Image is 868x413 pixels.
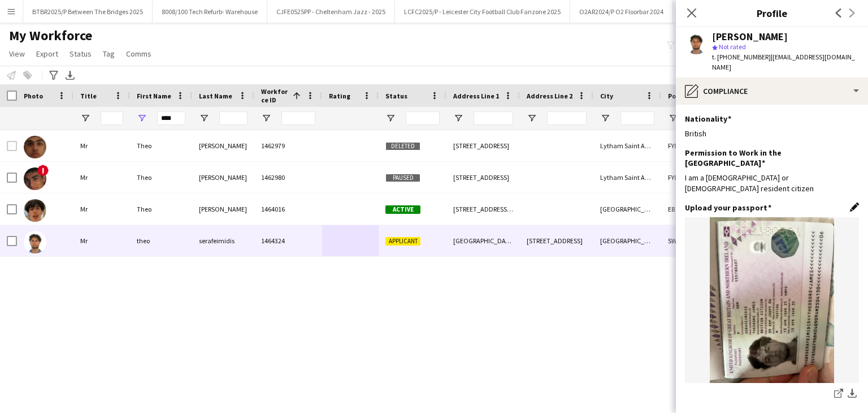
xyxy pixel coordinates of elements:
[520,225,593,256] div: [STREET_ADDRESS]
[712,32,788,42] div: [PERSON_NAME]
[199,92,232,100] span: Last Name
[121,46,156,61] a: Comms
[685,217,859,383] img: f33a40db-6591-4d4e-b8c4-896d4ea05ef2.jpeg
[37,165,49,176] span: !
[570,1,673,23] button: O2AR2024/P O2 Floorbar 2024
[80,92,97,100] span: Title
[47,68,60,82] app-action-btn: Advanced filters
[593,225,661,256] div: [GEOGRAPHIC_DATA]
[126,49,151,59] span: Comms
[385,205,420,214] span: Active
[24,167,46,190] img: Theo dickens
[254,162,322,193] div: 1462980
[593,130,661,161] div: Lytham Saint Annes
[137,92,171,100] span: First Name
[36,49,58,59] span: Export
[130,193,192,225] div: Theo
[685,128,859,139] div: British
[70,49,92,59] span: Status
[453,92,499,100] span: Address Line 1
[712,53,855,71] span: | [EMAIL_ADDRESS][DOMAIN_NAME]
[446,162,520,193] div: [STREET_ADDRESS]
[24,92,43,100] span: Photo
[130,162,192,193] div: Theo
[73,193,130,225] div: Mr
[600,113,610,123] button: Open Filter Menu
[192,193,254,225] div: [PERSON_NAME]
[130,130,192,161] div: Theo
[406,111,440,125] input: Status Filter Input
[661,225,729,256] div: SW18 2RL
[453,113,463,123] button: Open Filter Menu
[661,193,729,225] div: E8 1DQ
[474,111,513,125] input: Address Line 1 Filter Input
[385,113,396,123] button: Open Filter Menu
[103,49,115,59] span: Tag
[192,162,254,193] div: [PERSON_NAME]
[685,173,859,193] div: I am a [DEMOGRAPHIC_DATA] or [DEMOGRAPHIC_DATA] resident citizen
[685,114,731,124] h3: Nationality
[254,225,322,256] div: 1464324
[254,130,322,161] div: 1462979
[712,53,771,61] span: t. [PHONE_NUMBER]
[527,113,537,123] button: Open Filter Menu
[261,113,271,123] button: Open Filter Menu
[157,111,185,125] input: First Name Filter Input
[685,148,850,168] h3: Permission to Work in the [GEOGRAPHIC_DATA]
[65,46,96,61] a: Status
[661,130,729,161] div: FY8
[7,141,17,151] input: Row Selection is disabled for this row (unchecked)
[685,203,771,213] h3: Upload your passport
[73,162,130,193] div: Mr
[385,237,420,246] span: Applicant
[385,92,407,100] span: Status
[261,87,288,104] span: Workforce ID
[137,113,147,123] button: Open Filter Menu
[395,1,570,23] button: LCFC2025/P - Leicester City Football Club Fanzone 2025
[98,46,119,61] a: Tag
[101,111,123,125] input: Title Filter Input
[281,111,315,125] input: Workforce ID Filter Input
[153,1,267,23] button: 8008/100 Tech Refurb- Warehouse
[254,193,322,225] div: 1464016
[9,49,25,59] span: View
[446,225,520,256] div: [GEOGRAPHIC_DATA]
[527,92,572,100] span: Address Line 2
[80,113,90,123] button: Open Filter Menu
[385,174,420,182] span: Paused
[446,130,520,161] div: [STREET_ADDRESS]
[24,199,46,222] img: Theo Romney
[219,111,248,125] input: Last Name Filter Input
[63,68,77,82] app-action-btn: Export XLSX
[24,136,46,158] img: Theo Dickens
[668,113,678,123] button: Open Filter Menu
[199,113,209,123] button: Open Filter Menu
[593,193,661,225] div: [GEOGRAPHIC_DATA]
[130,225,192,256] div: theo
[73,130,130,161] div: Mr
[23,1,153,23] button: BTBR2025/P Between The Bridges 2025
[593,162,661,193] div: Lytham Saint Annes
[73,225,130,256] div: Mr
[192,130,254,161] div: [PERSON_NAME]
[267,1,395,23] button: CJFE0525PP - Cheltenham Jazz - 2025
[24,231,46,253] img: theo serafeimidis
[620,111,654,125] input: City Filter Input
[547,111,587,125] input: Address Line 2 Filter Input
[329,92,350,100] span: Rating
[385,142,420,150] span: Deleted
[192,225,254,256] div: serafeimidis
[5,46,29,61] a: View
[661,162,729,193] div: FY8 4RQ
[32,46,63,61] a: Export
[673,1,777,23] button: O2AR2025/P O2 Floor Bar FY26
[9,27,92,44] span: My Workforce
[600,92,613,100] span: City
[668,92,700,100] span: Post Code
[446,193,520,225] div: [STREET_ADDRESS][PERSON_NAME]
[676,78,868,105] div: Compliance
[676,6,868,20] h3: Profile
[719,42,746,51] span: Not rated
